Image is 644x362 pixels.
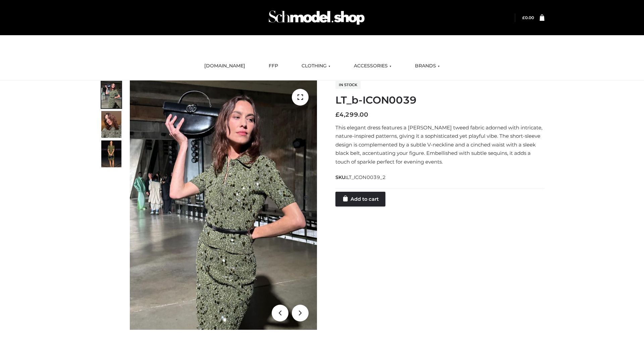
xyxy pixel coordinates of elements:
[101,81,121,108] img: Screenshot-2024-10-29-at-6.59.56%E2%80%AFPM.jpg
[101,111,121,138] img: Screenshot-2024-10-29-at-7.00.03%E2%80%AFPM.jpg
[335,111,339,118] span: £
[335,192,385,206] a: Add to cart
[335,173,386,181] span: SKU:
[130,80,317,330] img: LT_b-ICON0039
[522,15,525,20] span: £
[335,123,544,166] p: This elegant dress features a [PERSON_NAME] tweed fabric adorned with intricate, nature-inspired ...
[199,59,250,73] a: [DOMAIN_NAME]
[522,15,534,20] a: £0.00
[410,59,445,73] a: BRANDS
[266,4,367,31] img: Schmodel Admin 964
[264,59,283,73] a: FFP
[522,15,534,20] bdi: 0.00
[335,111,368,118] bdi: 4,299.00
[297,59,335,73] a: CLOTHING
[101,140,121,167] img: Screenshot-2024-10-29-at-7.00.09%E2%80%AFPM.jpg
[335,94,544,106] h1: LT_b-ICON0039
[335,81,361,89] span: In stock
[349,59,396,73] a: ACCESSORIES
[346,174,386,180] span: LT_ICON0039_2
